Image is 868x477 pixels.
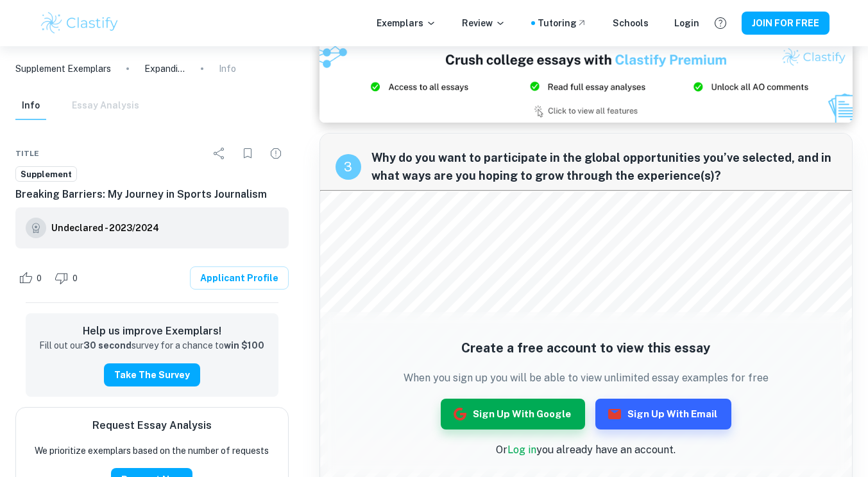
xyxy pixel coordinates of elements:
[16,168,76,181] span: Supplement
[15,92,46,120] button: Info
[710,12,731,34] button: Help and Feedback
[51,268,85,288] div: Dislike
[235,141,260,166] div: Bookmark
[36,324,268,339] h6: Help us improve Exemplars!
[190,266,289,290] a: Applicant Profile
[15,187,289,202] h6: Breaking Barriers: My Journey in Sports Journalism
[404,442,769,458] p: Or you already have an account.
[263,141,289,166] div: Report issue
[15,268,49,288] div: Like
[15,62,111,76] a: Supplement Exemplars
[104,363,200,386] button: Take the Survey
[371,149,837,185] span: Why do you want to participate in the global opportunities you’ve selected, and in what ways are ...
[15,166,77,182] a: Supplement
[39,339,264,353] p: Fill out our survey for a chance to
[377,16,436,30] p: Exemplars
[144,62,185,76] p: Expanding Horizons: Embracing Honors Carolina's Global Opportunities
[224,340,264,351] strong: win $100
[65,272,85,285] span: 0
[336,154,361,180] div: recipe
[507,444,536,456] a: Log in
[51,218,159,238] a: Undeclared - 2023/2024
[674,16,699,30] a: Login
[462,16,506,30] p: Review
[742,12,830,35] button: JOIN FOR FREE
[51,221,159,235] h6: Undeclared - 2023/2024
[35,444,269,458] p: We prioritize exemplars based on the number of requests
[404,338,769,358] h5: Create a free account to view this essay
[441,399,585,429] button: Sign up with Google
[613,16,649,30] a: Schools
[39,10,121,36] img: Clastify logo
[207,141,232,166] div: Share
[92,418,212,433] h6: Request Essay Analysis
[219,62,236,76] p: Info
[319,42,853,123] img: Ad
[538,16,587,30] a: Tutoring
[595,399,731,429] button: Sign up with Email
[15,148,39,159] span: Title
[30,272,49,285] span: 0
[404,370,769,386] p: When you sign up you will be able to view unlimited essay examples for free
[83,340,132,351] strong: 30 second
